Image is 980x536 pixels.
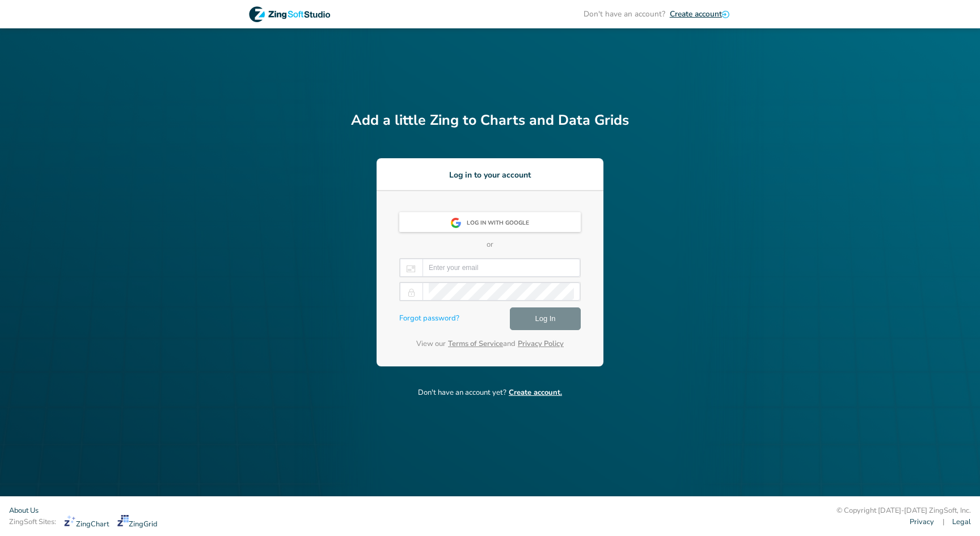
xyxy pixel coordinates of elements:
a: Privacy Policy [518,339,564,349]
span: Create account [670,9,722,19]
span: Log In [535,312,555,326]
span: ZingSoft Sites: [9,517,56,527]
a: ZingChart [64,515,109,530]
h2: Add a little Zing to Charts and Data Grids [351,110,629,132]
p: Don't have an account yet? [351,387,629,399]
button: Log In [510,307,581,330]
a: Privacy [910,517,934,527]
p: or [399,239,581,251]
span: Create account. [509,387,562,398]
span: | [943,517,944,527]
a: ZingGrid [117,515,158,530]
p: View our and [399,339,581,350]
input: Enter your email [429,259,574,276]
div: Log in with Google [467,213,536,234]
a: Legal [952,517,971,527]
div: © Copyright [DATE]-[DATE] ZingSoft, Inc. [837,505,971,517]
a: Terms of Service [448,339,503,349]
h3: Log in to your account [377,169,603,181]
a: About Us [9,505,39,516]
a: Forgot password? [399,313,459,324]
